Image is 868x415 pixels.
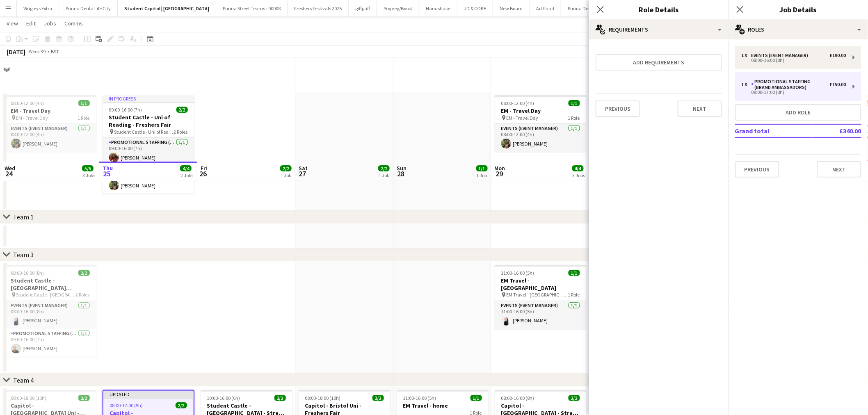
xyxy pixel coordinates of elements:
div: [DATE] [7,48,25,56]
app-card-role: Events (Event Manager)1/111:00-16:00 (5h)[PERSON_NAME] [495,301,587,329]
div: 08:00-12:00 (4h)1/1EM - Travel Day EM - Travel Day1 RoleEvents (Event Manager)1/108:00-12:00 (4h)... [5,95,96,152]
span: 08:00-17:00 (9h) [110,402,143,408]
span: 24 [3,169,15,178]
span: Mon [495,164,505,172]
a: Jobs [41,18,59,29]
td: £340.00 [813,124,861,137]
span: 27 [297,169,308,178]
div: £150.00 [830,82,846,87]
button: Student Capitol | [GEOGRAPHIC_DATA] [118,0,216,16]
span: 2/2 [78,395,90,401]
a: Edit [23,18,39,29]
div: £190.00 [830,52,846,58]
span: 2/2 [378,165,390,171]
app-card-role: Promotional Staffing (Brand Ambassadors)1/109:00-16:00 (7h)[PERSON_NAME] [103,138,194,166]
span: Week 39 [27,48,48,55]
span: 1/1 [569,100,580,106]
app-card-role: Events (Event Manager)1/108:00-12:00 (4h)[PERSON_NAME] [5,124,96,152]
span: 4/4 [572,165,584,171]
div: Team 3 [13,251,34,259]
h3: Student Castle - [GEOGRAPHIC_DATA] [GEOGRAPHIC_DATA][PERSON_NAME] - Freshers Fair [5,277,96,292]
span: 1/1 [476,165,488,171]
div: 1 x [742,52,752,58]
h3: Job Details [729,4,868,15]
span: 2/2 [274,395,286,401]
app-job-card: 11:00-16:00 (5h)1/1EM Travel - [GEOGRAPHIC_DATA] EM Travel - [GEOGRAPHIC_DATA]1 RoleEvents (Event... [495,265,587,329]
span: 09:00-16:00 (7h) [109,107,142,113]
span: 08:00-16:00 (8h) [501,395,535,401]
app-card-role: Events (Event Manager)1/108:00-16:00 (8h)[PERSON_NAME] [5,301,96,329]
span: EM - Travel Day [507,115,539,121]
span: EM - Travel Day [16,115,48,121]
div: 1 Job [379,172,389,178]
button: Purina Denta Life Rural [561,0,623,16]
button: Next [678,100,722,117]
app-job-card: In progress09:00-16:00 (7h)2/2Student Castle - Uni of Reading - Freshers Fair Student Castle - Un... [103,95,194,194]
span: Student Castle - Uni of Reading - Freshers Fair [114,129,174,135]
td: Grand total [735,124,813,137]
div: Requirements [589,20,729,39]
span: Thu [103,164,113,172]
span: 2/2 [372,395,384,401]
h3: Student Castle - Uni of Reading - Freshers Fair [103,114,194,128]
span: 08:00-12:00 (4h) [501,100,535,106]
div: 1 Job [477,172,487,178]
div: In progress [103,95,194,102]
button: Proprep/Boost [377,0,419,16]
button: Handshake [419,0,457,16]
app-job-card: 08:00-12:00 (4h)1/1EM - Travel Day EM - Travel Day1 RoleEvents (Event Manager)1/108:00-12:00 (4h)... [495,95,587,152]
span: 1/1 [569,270,580,276]
span: 2/2 [176,107,188,113]
span: 25 [101,169,113,178]
div: Events (Event Manager) [752,52,812,58]
span: 08:00-12:00 (4h) [11,100,44,106]
span: 29 [493,169,505,178]
span: 1 Role [568,292,580,298]
h3: EM - Travel Day [5,107,96,114]
a: View [3,18,21,29]
div: Promotional Staffing (Brand Ambassadors) [752,79,830,90]
span: Jobs [44,20,56,27]
div: BST [51,48,59,55]
span: 28 [395,169,407,178]
div: 1 Job [281,172,291,178]
span: 26 [199,169,207,178]
span: 1 Role [568,115,580,121]
button: Freshers Festivals 2025 [288,0,349,16]
span: Sat [299,164,308,172]
h3: EM Travel - home [397,402,489,409]
button: Wrigleys Extra [17,0,59,16]
div: Team 1 [13,213,34,221]
span: Sun [397,164,407,172]
button: New Board [493,0,530,16]
div: Team 4 [13,376,34,384]
span: Edit [26,20,36,27]
span: 5/5 [82,165,94,171]
div: 3 Jobs [82,172,95,178]
span: 4/4 [180,165,192,171]
button: Previous [596,100,640,117]
button: Previous [735,161,779,178]
span: 2/2 [280,165,292,171]
span: 2/2 [569,395,580,401]
button: Add requirements [596,54,722,71]
span: Wed [5,164,15,172]
div: 3 Jobs [573,172,585,178]
div: 2 Jobs [180,172,193,178]
div: 08:00-16:00 (8h)2/2Student Castle - [GEOGRAPHIC_DATA] [GEOGRAPHIC_DATA][PERSON_NAME] - Freshers F... [5,265,96,357]
button: giffgaff [349,0,377,16]
span: 2/2 [176,402,187,408]
div: Roles [729,20,868,39]
h3: EM Travel - [GEOGRAPHIC_DATA] [495,277,587,292]
span: 10:00-16:00 (6h) [207,395,240,401]
span: 08:00-18:00 (10h) [305,395,341,401]
h3: Role Details [589,4,729,15]
app-card-role: Promotional Staffing (Brand Ambassadors)1/109:00-16:00 (7h)[PERSON_NAME] [5,329,96,357]
div: Updated [103,391,194,397]
span: 1 Role [78,115,90,121]
button: JD & COKE [457,0,493,16]
div: 1 x [742,82,752,87]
